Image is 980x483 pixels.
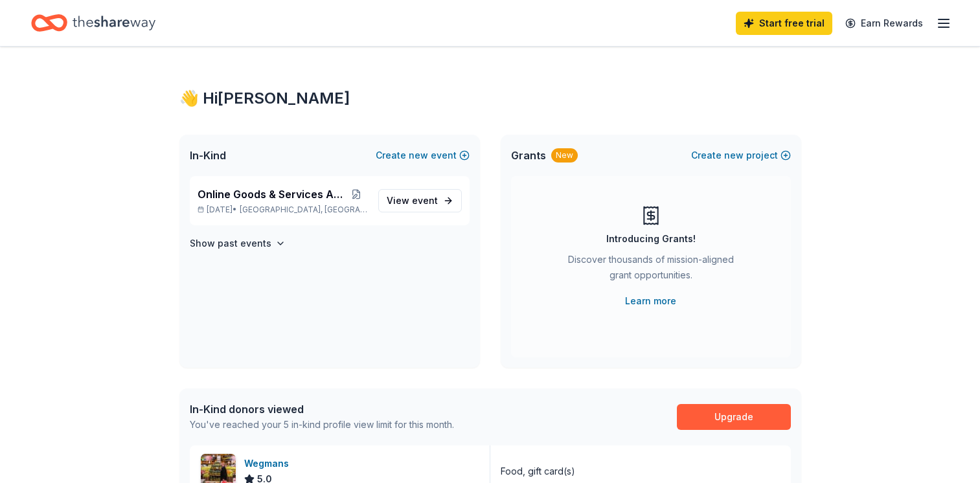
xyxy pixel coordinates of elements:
[190,417,454,432] div: You've reached your 5 in-kind profile view limit for this month.
[190,236,286,251] button: Show past events
[190,236,271,251] h4: Show past events
[179,88,801,109] div: 👋 Hi [PERSON_NAME]
[677,404,791,430] a: Upgrade
[551,148,578,163] div: New
[691,148,791,163] button: Createnewproject
[244,456,294,471] div: Wegmans
[412,195,438,206] span: event
[736,12,832,35] a: Start free trial
[198,186,345,202] span: Online Goods & Services Auction
[31,8,155,38] a: Home
[606,231,696,247] div: Introducing Grants!
[625,293,676,309] a: Learn more
[563,252,739,288] div: Discover thousands of mission-aligned grant opportunities.
[378,189,462,212] a: View event
[511,148,546,163] span: Grants
[190,148,226,163] span: In-Kind
[409,148,428,163] span: new
[376,148,470,163] button: Createnewevent
[387,193,438,208] span: View
[501,464,575,479] div: Food, gift card(s)
[198,205,368,215] p: [DATE] •
[190,401,454,417] div: In-Kind donors viewed
[724,148,744,163] span: new
[838,12,931,35] a: Earn Rewards
[240,205,367,215] span: [GEOGRAPHIC_DATA], [GEOGRAPHIC_DATA]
